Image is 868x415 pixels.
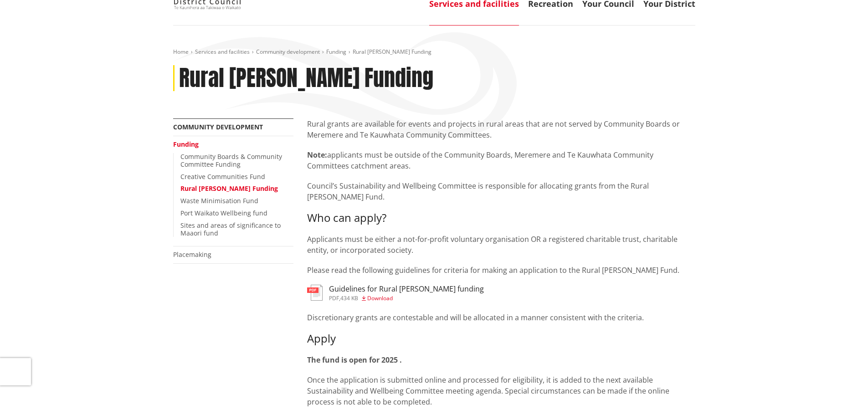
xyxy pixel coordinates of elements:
[329,294,339,302] span: pdf
[329,285,484,293] h3: Guidelines for Rural [PERSON_NAME] funding
[307,149,695,171] p: applicants must be outside of the Community Boards, Meremere and Te Kauwhata Community Committees...
[329,296,484,301] div: ,
[180,221,281,237] a: Sites and areas of significance to Maaori fund
[826,377,859,410] iframe: Messenger Launcher
[307,374,695,407] p: Once the application is submitted online and processed for eligibility, it is added to the next a...
[195,48,250,56] a: Services and facilities
[173,48,189,56] a: Home
[180,196,258,205] a: Waste Minimisation Fund
[307,150,327,160] strong: Note:
[173,123,263,131] a: Community development
[367,294,393,302] span: Download
[173,140,199,149] a: Funding
[307,265,695,276] p: Please read the following guidelines for criteria for making an application to the Rural [PERSON_...
[180,209,267,217] a: Port Waikato Wellbeing fund
[353,48,431,56] span: Rural [PERSON_NAME] Funding
[307,312,695,323] p: Discretionary grants are contestable and will be allocated in a manner consistent with the criteria.
[307,355,402,365] strong: The fund is open for 2025 .
[180,152,282,169] a: Community Boards & Community Committee Funding
[173,48,695,56] nav: breadcrumb
[307,180,695,202] p: Council’s Sustainability and Wellbeing Committee is responsible for allocating grants from the Ru...
[180,184,278,193] a: Rural [PERSON_NAME] Funding
[307,118,695,140] p: Rural grants are available for events and projects in rural areas that are not served by Communit...
[307,211,695,225] h3: Who can apply?
[307,332,695,345] h3: Apply
[179,65,433,92] h1: Rural [PERSON_NAME] Funding
[173,250,211,259] a: Placemaking
[340,294,358,302] span: 434 KB
[326,48,346,56] a: Funding
[307,285,323,301] img: document-pdf.svg
[307,285,484,301] a: Guidelines for Rural [PERSON_NAME] funding pdf,434 KB Download
[180,172,265,181] a: Creative Communities Fund
[307,234,695,256] p: Applicants must be either a not-for-profit voluntary organisation OR a registered charitable trus...
[256,48,320,56] a: Community development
